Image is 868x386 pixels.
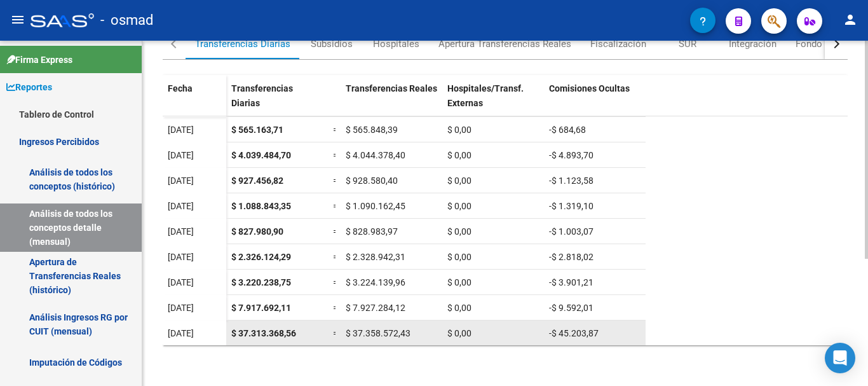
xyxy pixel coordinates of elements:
datatable-header-cell: Fecha [163,75,226,128]
span: Comisiones Ocultas [549,83,630,93]
span: $ 0,00 [447,252,471,262]
span: [DATE] [168,252,194,262]
span: $ 0,00 [447,125,471,135]
span: = [333,277,338,287]
span: [DATE] [168,277,194,287]
span: $ 828.983,97 [346,226,398,237]
span: = [333,150,338,160]
mat-icon: person [843,12,858,27]
span: = [333,303,338,313]
span: $ 0,00 [447,176,471,186]
span: -$ 45.203,87 [549,328,599,338]
div: SUR [679,37,696,51]
datatable-header-cell: Transferencias Diarias [226,75,328,128]
span: $ 3.224.139,96 [346,277,405,287]
span: $ 0,00 [447,150,471,160]
mat-icon: menu [10,12,25,27]
span: [DATE] [168,150,194,160]
span: [DATE] [168,125,194,135]
span: Transferencias Diarias [231,83,293,108]
span: $ 565.848,39 [346,125,398,135]
span: $ 37.313.368,56 [231,328,296,338]
span: -$ 684,68 [549,125,586,135]
span: Transferencias Reales [346,83,437,93]
span: $ 37.358.572,43 [346,328,410,338]
span: = [333,226,338,237]
span: -$ 4.893,70 [549,150,593,160]
span: $ 0,00 [447,226,471,237]
span: [DATE] [168,176,194,186]
span: $ 927.456,82 [231,176,283,186]
span: $ 1.088.843,35 [231,201,291,211]
span: $ 0,00 [447,277,471,287]
span: $ 0,00 [447,201,471,211]
span: = [333,176,338,186]
span: -$ 3.901,21 [549,277,593,287]
span: [DATE] [168,328,194,338]
span: -$ 9.592,01 [549,303,593,313]
span: $ 928.580,40 [346,176,398,186]
span: $ 0,00 [447,328,471,338]
span: $ 7.927.284,12 [346,303,405,313]
div: Transferencias Diarias [195,37,290,51]
div: Subsidios [311,37,353,51]
span: - osmad [100,6,153,34]
span: Fecha [168,83,193,93]
datatable-header-cell: Transferencias Reales [341,75,442,128]
span: = [333,201,338,211]
div: Integración [729,37,776,51]
span: $ 2.328.942,31 [346,252,405,262]
span: -$ 1.319,10 [549,201,593,211]
span: [DATE] [168,201,194,211]
span: Firma Express [6,53,72,67]
span: $ 1.090.162,45 [346,201,405,211]
datatable-header-cell: Hospitales/Transf. Externas [442,75,544,128]
span: -$ 1.003,07 [549,226,593,237]
div: Hospitales [373,37,419,51]
span: $ 7.917.692,11 [231,303,291,313]
span: -$ 1.123,58 [549,176,593,186]
span: Reportes [6,80,52,94]
span: = [333,328,338,338]
span: $ 827.980,90 [231,226,283,237]
span: $ 4.039.484,70 [231,150,291,160]
span: = [333,252,338,262]
datatable-header-cell: Comisiones Ocultas [544,75,646,128]
div: Apertura Transferencias Reales [438,37,571,51]
span: [DATE] [168,226,194,237]
div: Open Intercom Messenger [825,343,855,373]
div: Fiscalización [590,37,646,51]
span: $ 4.044.378,40 [346,150,405,160]
span: [DATE] [168,303,194,313]
span: = [333,125,338,135]
span: $ 2.326.124,29 [231,252,291,262]
span: $ 3.220.238,75 [231,277,291,287]
span: $ 0,00 [447,303,471,313]
span: $ 565.163,71 [231,125,283,135]
span: -$ 2.818,02 [549,252,593,262]
span: Hospitales/Transf. Externas [447,83,524,108]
